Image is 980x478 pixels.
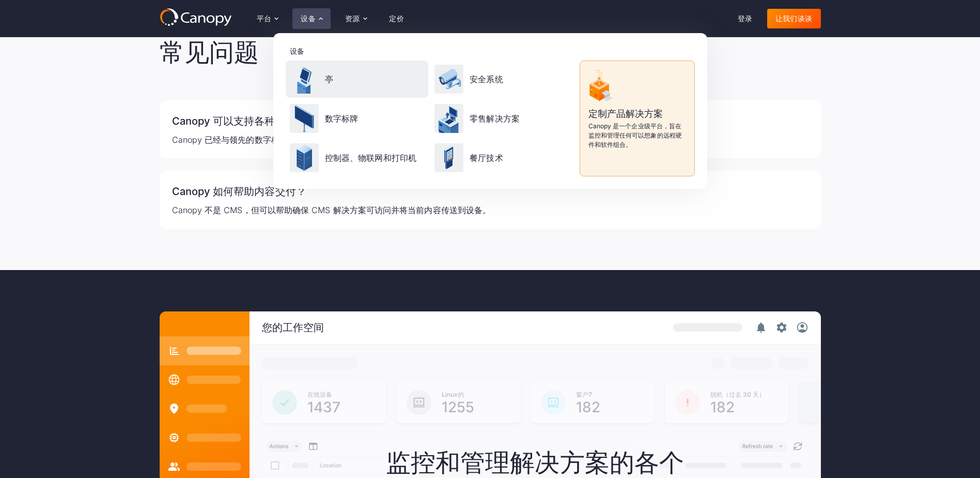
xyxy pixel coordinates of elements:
[286,100,429,137] a: 数字标牌
[325,112,359,125] p: 数字标牌
[290,46,695,56] div: 设备
[470,112,520,125] p: 零售解决方案
[325,73,333,85] p: 亭
[262,321,324,334] div: 您的工作空间
[430,139,573,176] a: 餐厅技术
[470,152,503,164] p: 餐厅技术
[470,73,503,85] p: 安全系统
[257,15,272,22] div: 平台
[292,8,331,29] div: 设备
[442,400,474,414] div: 1255
[337,8,375,29] div: 资源
[273,33,707,189] nav: 设备
[381,9,412,28] a: 定价
[345,15,360,22] div: 资源
[172,133,808,146] p: Canopy 已经与领先的数字标牌提供商集成，并不断发展我们的合作伙伴关系。联系我们的销售团队，询问您的解决方案。
[160,37,821,67] h2: 常见问题
[172,183,808,200] h3: Canopy 如何帮助内容交付？
[767,9,821,28] a: 让我们谈谈
[286,61,429,98] a: 亭
[576,391,600,399] div: 窗户7
[301,15,316,22] div: 设备
[588,122,686,150] p: Canopy 是一个企业级平台，旨在监控和管理任何可以想象的远程硬件和软件组合。
[710,391,766,399] div: 脱机（过去 30 天）
[172,204,808,216] p: Canopy 不是 CMS，但可以帮助确保 CMS 解决方案可访问并将当前内容传送到设备。
[307,391,340,399] div: 在线设备
[325,152,417,164] p: 控制器、物联网和打印机
[576,400,600,414] div: 182
[307,400,340,414] div: 1437
[588,107,686,121] p: 定制产品解决方案
[172,113,808,129] h3: Canopy 可以支持各种数字标牌媒体格式吗？
[580,61,695,176] a: 定制产品解决方案Canopy 是一个企业级平台，旨在监控和管理任何可以想象的远程硬件和软件组合。
[710,400,766,414] div: 182
[248,8,287,29] div: 平台
[729,9,761,28] a: 登录
[442,391,474,399] div: Linux的
[286,139,429,176] a: 控制器、物联网和打印机
[430,100,573,137] a: 零售解决方案
[430,61,573,98] a: 安全系统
